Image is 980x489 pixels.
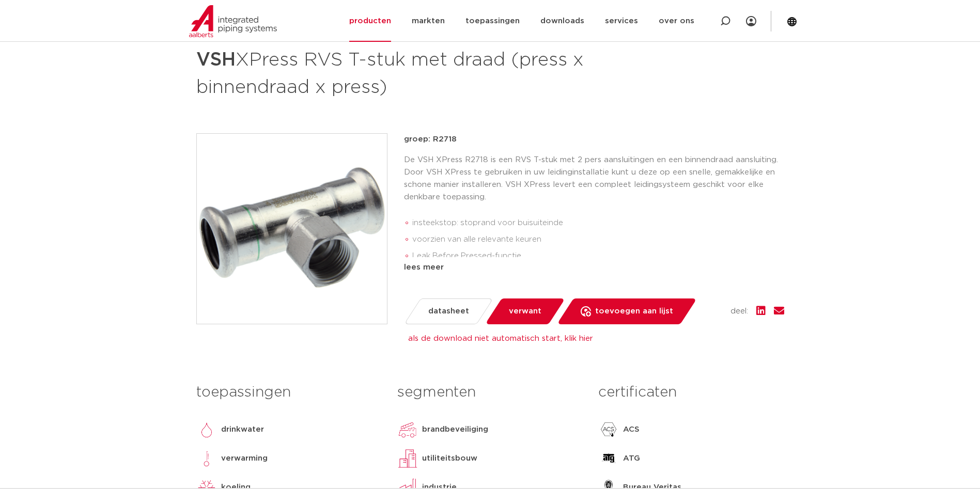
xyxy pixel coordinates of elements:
[196,51,236,69] strong: VSH
[397,448,418,469] img: utiliteitsbouw
[404,154,784,203] p: De VSH XPress R2718 is een RVS T-stuk met 2 pers aansluitingen en een binnendraad aansluiting. Do...
[598,448,619,469] img: ATG
[404,133,784,146] p: groep: R2718
[598,382,784,403] h3: certificaten
[412,248,784,264] li: Leak Before Pressed-functie
[403,298,493,324] a: datasheet
[196,44,584,100] h1: XPress RVS T-stuk met draad (press x binnendraad x press)
[196,448,217,469] img: verwarming
[412,231,784,248] li: voorzien van alle relevante keuren
[196,419,217,440] img: drinkwater
[595,303,673,320] span: toevoegen aan lijst
[623,452,640,465] p: ATG
[509,303,541,320] span: verwant
[422,423,488,436] p: brandbeveiliging
[422,452,477,465] p: utiliteitsbouw
[404,261,784,274] div: lees meer
[412,215,784,231] li: insteekstop: stoprand voor buisuiteinde
[428,303,469,320] span: datasheet
[221,423,264,436] p: drinkwater
[397,419,418,440] img: brandbeveiliging
[408,335,593,342] a: als de download niet automatisch start, klik hier
[397,382,583,403] h3: segmenten
[730,305,748,318] span: deel:
[197,134,387,324] img: Product Image for VSH XPress RVS T-stuk met draad (press x binnendraad x press)
[485,298,565,324] a: verwant
[623,423,640,436] p: ACS
[598,419,619,440] img: ACS
[221,452,268,465] p: verwarming
[196,382,382,403] h3: toepassingen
